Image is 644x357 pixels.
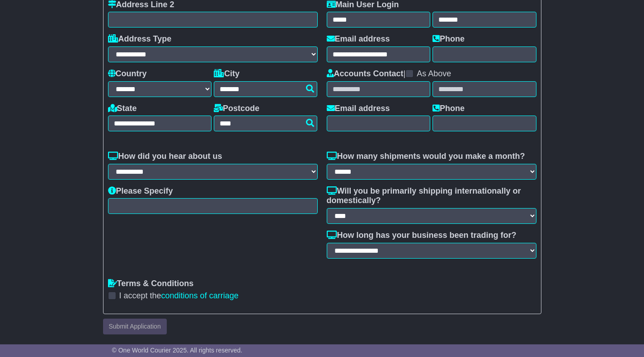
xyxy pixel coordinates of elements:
label: How long has your business been trading for? [327,231,517,241]
a: conditions of carriage [161,291,239,300]
label: Phone [432,34,465,44]
label: Email address [327,104,390,114]
label: Accounts Contact [327,69,404,79]
label: Postcode [214,104,259,114]
label: I accept the [119,291,239,301]
label: Country [108,69,147,79]
label: Address Type [108,34,172,44]
label: Will you be primarily shipping internationally or domestically? [327,186,536,206]
label: State [108,104,137,114]
label: Phone [432,104,465,114]
label: As Above [417,69,451,79]
span: © One World Courier 2025. All rights reserved. [112,347,243,354]
label: Terms & Conditions [108,279,194,289]
div: | [327,69,536,81]
label: How did you hear about us [108,152,222,162]
label: Email address [327,34,390,44]
label: How many shipments would you make a month? [327,152,525,162]
label: City [214,69,240,79]
button: Submit Application [103,319,167,334]
label: Please Specify [108,186,173,196]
